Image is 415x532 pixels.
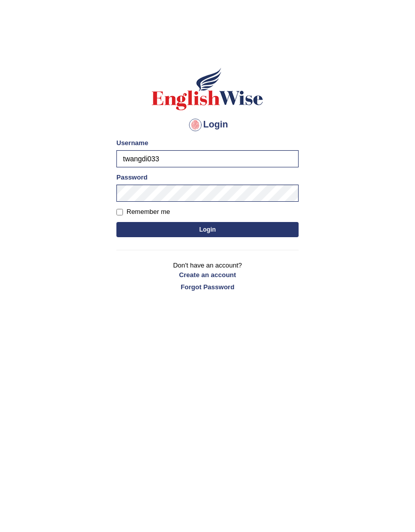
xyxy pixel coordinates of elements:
button: Login [116,222,299,237]
img: Logo of English Wise sign in for intelligent practice with AI [150,66,265,112]
h4: Login [116,117,299,133]
label: Password [116,172,147,182]
input: Remember me [116,209,123,215]
a: Forgot Password [116,282,299,292]
a: Create an account [116,270,299,280]
label: Username [116,138,148,148]
p: Don't have an account? [116,260,299,292]
label: Remember me [116,207,170,217]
